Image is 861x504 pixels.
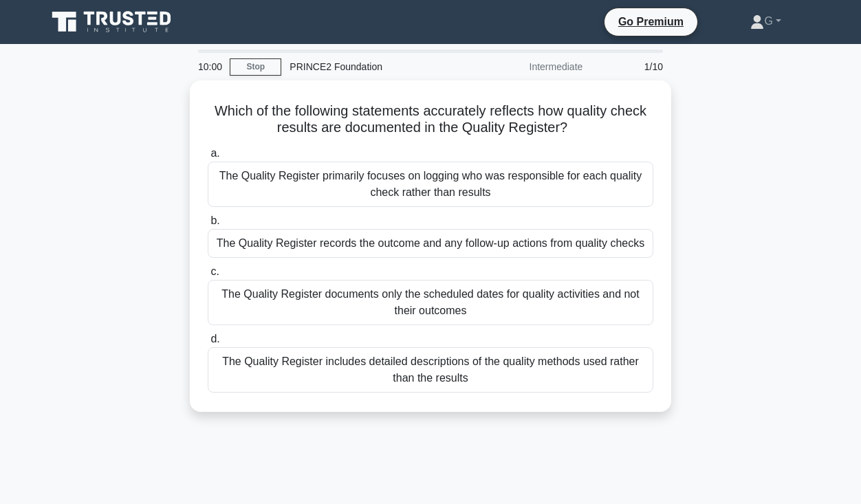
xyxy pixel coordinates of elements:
[210,333,219,344] span: d.
[717,8,814,35] a: G
[206,102,655,137] h5: Which of the following statements accurately reflects how quality check results are documented in...
[281,53,470,80] div: PRINCE2 Foundation
[230,58,281,76] a: Stop
[210,215,219,226] span: b.
[208,280,653,325] div: The Quality Register documents only the scheduled dates for quality activities and not their outc...
[208,162,653,207] div: The Quality Register primarily focuses on logging who was responsible for each quality check rath...
[208,229,653,258] div: The Quality Register records the outcome and any follow-up actions from quality checks
[591,53,671,80] div: 1/10
[210,265,219,277] span: c.
[210,147,219,159] span: a.
[190,53,230,80] div: 10:00
[208,347,653,393] div: The Quality Register includes detailed descriptions of the quality methods used rather than the r...
[470,53,591,80] div: Intermediate
[610,13,692,30] a: Go Premium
